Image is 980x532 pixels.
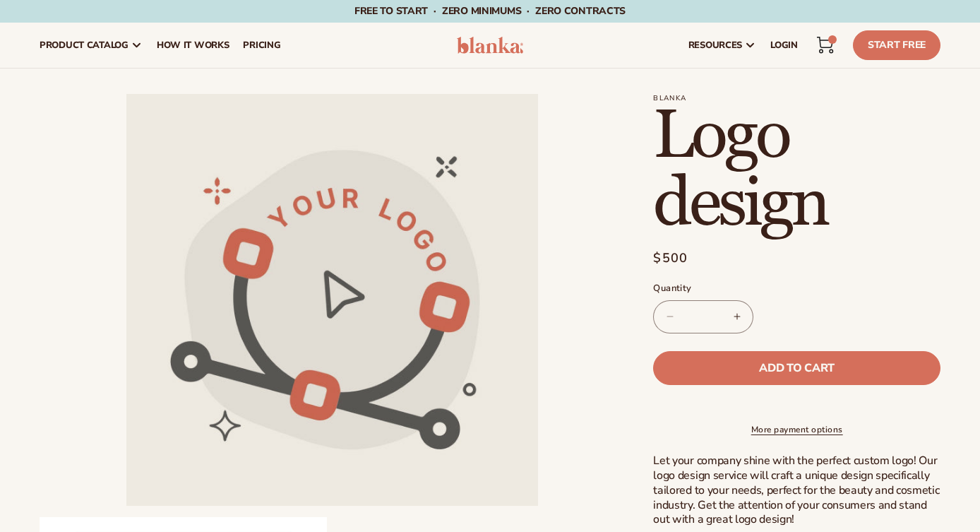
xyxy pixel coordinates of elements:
[681,23,763,68] a: resources
[653,282,940,296] label: Quantity
[759,362,834,374] span: Add to cart
[157,40,229,51] span: How It Works
[653,94,940,102] p: Blanka
[32,23,150,68] a: product catalog
[653,351,940,385] button: Add to cart
[40,40,129,51] span: product catalog
[243,40,280,51] span: pricing
[354,4,626,18] span: Free to start · ZERO minimums · ZERO contracts
[832,35,832,44] span: 1
[457,37,523,54] img: logo
[653,102,940,238] h1: Logo design
[236,23,287,68] a: pricing
[653,249,688,268] span: $500
[853,30,940,60] a: Start Free
[763,23,805,68] a: LOGIN
[770,40,798,51] span: LOGIN
[688,40,742,51] span: resources
[653,423,940,436] a: More payment options
[150,23,237,68] a: How It Works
